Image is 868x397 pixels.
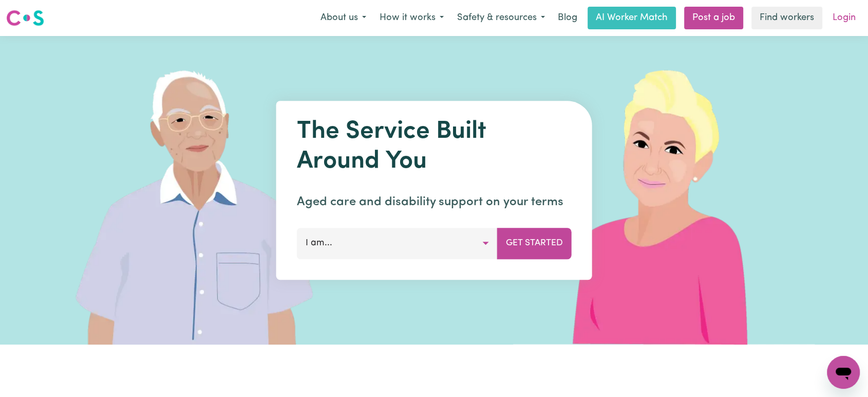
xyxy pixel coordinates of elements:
[827,356,860,389] iframe: Button to launch messaging window
[497,228,572,259] button: Get Started
[450,7,552,29] button: Safety & resources
[6,9,44,27] img: Careseekers logo
[314,7,373,29] button: About us
[751,7,822,29] a: Find workers
[6,6,44,30] a: Careseekers logo
[684,7,743,29] a: Post a job
[552,7,583,29] a: Blog
[826,7,862,29] a: Login
[297,117,572,176] h1: The Service Built Around You
[297,193,572,211] p: Aged care and disability support on your terms
[373,7,450,29] button: How it works
[588,7,676,29] a: AI Worker Match
[297,228,498,259] button: I am...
